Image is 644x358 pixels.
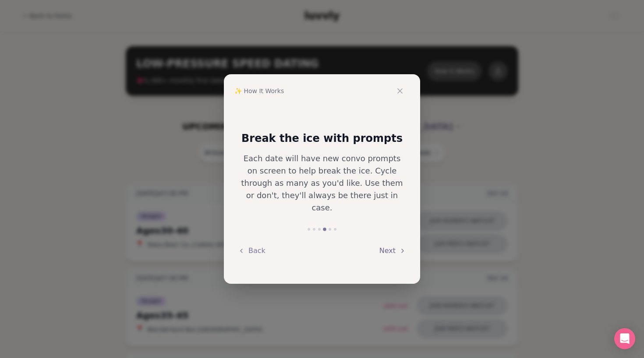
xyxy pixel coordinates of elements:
[238,241,265,260] button: Back
[614,328,635,349] div: Open Intercom Messenger
[379,241,406,260] button: Next
[238,131,406,145] h3: Break the ice with prompts
[234,87,284,95] span: ✨ How It Works
[238,152,406,214] p: Each date will have new convo prompts on screen to help break the ice. Cycle through as many as y...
